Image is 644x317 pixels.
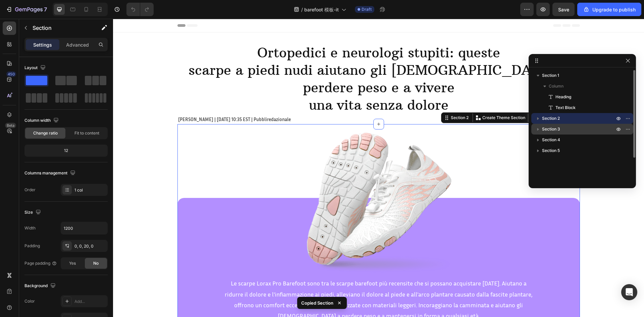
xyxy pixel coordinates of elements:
p: 7 [44,5,47,13]
p: Copied Section [301,300,333,306]
div: Add... [74,299,106,305]
span: Column [549,83,563,90]
span: Section 3 [542,126,560,133]
div: Width [24,225,36,231]
div: Size [24,208,42,217]
div: Undo/Redo [126,3,154,16]
p: Section [33,24,88,32]
div: Background [24,281,57,290]
div: Column width [24,116,60,125]
span: Section 4 [542,137,560,143]
div: Color [24,298,35,304]
div: Upgrade to publish [583,6,636,13]
span: Le scarpe Lorax Pro Barefoot sono tra le scarpe barefoot più recensite che si possano acquistare ... [112,261,419,301]
input: Auto [61,222,107,234]
iframe: Design area [113,19,644,317]
div: Columns management [24,169,77,178]
div: 450 [6,71,16,77]
span: Text Block [555,104,576,111]
p: Settings [33,41,52,48]
button: 7 [3,3,50,16]
span: Section 2 [542,115,560,122]
img: gempages_581580617460745129-bc4daf4e-d927-4688-ae82-c6a4ff71eda4.png [187,111,344,258]
div: Open Intercom Messenger [621,284,637,300]
div: Order [24,187,36,193]
div: 1 col [74,187,106,193]
div: Padding [24,243,40,249]
span: Draft [362,6,372,12]
span: Change ratio [33,130,58,136]
div: 12 [26,146,106,155]
span: Save [558,7,569,12]
span: Heading [555,94,571,100]
span: No [93,260,99,266]
span: Yes [69,260,76,266]
p: Create Theme Section [369,96,412,102]
span: barefoot 模板-it [304,6,339,13]
button: Save [552,3,575,16]
span: Section 5 [542,147,560,154]
div: Beta [5,123,16,128]
div: Section 2 [336,96,357,102]
div: Page padding [24,260,57,266]
p: Advanced [66,41,89,48]
button: AI Content [417,95,446,103]
button: Upgrade to publish [577,3,641,16]
div: 0, 0, 20, 0 [74,243,106,249]
span: Section 1 [542,72,559,79]
span: / [301,6,303,13]
span: Fit to content [74,130,99,136]
div: Layout [24,63,47,72]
